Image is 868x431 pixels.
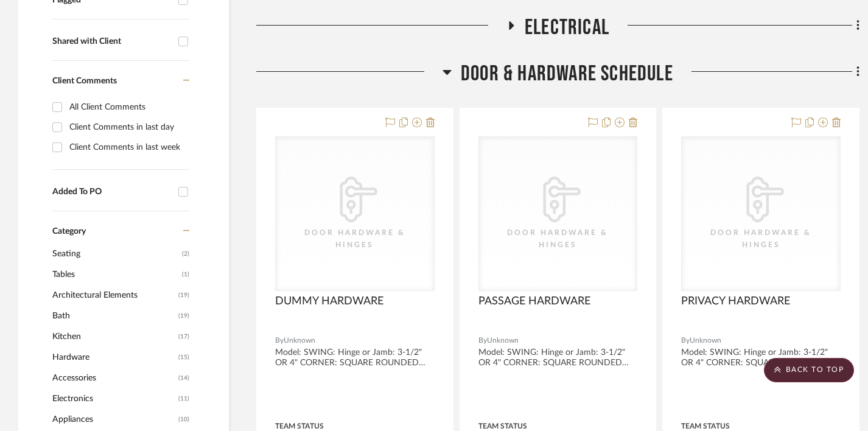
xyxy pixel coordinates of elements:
span: Client Comments [52,77,117,85]
span: (11) [178,389,189,408]
span: By [681,335,690,346]
div: Door Hardware & Hinges [700,226,822,251]
span: (2) [182,244,189,264]
span: Electronics [52,388,175,409]
div: Shared with Client [52,37,172,47]
span: (10) [178,410,189,429]
span: (17) [178,327,189,346]
div: Door Hardware & Hinges [294,226,416,251]
span: (19) [178,286,189,305]
span: Bath [52,306,175,326]
span: (14) [178,368,189,388]
div: Client Comments in last week [69,138,186,157]
scroll-to-top-button: BACK TO TOP [764,358,854,382]
span: Kitchen [52,326,175,347]
span: Door & Hardware Schedule [461,61,673,87]
span: PRIVACY HARDWARE [681,295,790,308]
span: Seating [52,244,179,264]
span: (19) [178,306,189,326]
span: Unknown [487,335,519,346]
span: By [275,335,284,346]
span: Hardware [52,347,175,368]
div: All Client Comments [69,97,186,117]
div: Client Comments in last day [69,117,186,137]
span: Accessories [52,368,175,388]
div: Door Hardware & Hinges [497,226,618,251]
span: Unknown [690,335,721,346]
span: Appliances [52,409,175,430]
div: Added To PO [52,187,172,197]
span: PASSAGE HARDWARE [478,295,590,308]
span: Category [52,226,86,237]
span: By [478,335,487,346]
span: (1) [182,265,189,284]
span: Unknown [284,335,315,346]
span: Electrical [525,15,609,41]
span: DUMMY HARDWARE [275,295,383,308]
span: Architectural Elements [52,285,175,306]
span: (15) [178,348,189,367]
div: 0 [479,137,637,290]
span: Tables [52,264,179,285]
